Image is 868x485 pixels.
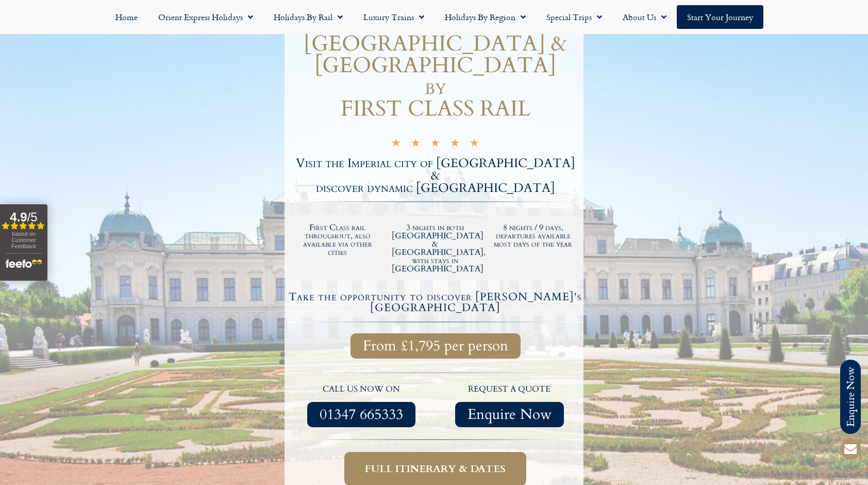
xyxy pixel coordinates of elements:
[450,138,460,150] i: ★
[263,5,353,29] a: Holidays by Rail
[353,5,435,29] a: Luxury Trains
[435,5,536,29] a: Holidays by Region
[391,137,479,150] div: 5/5
[105,5,148,29] a: Home
[292,383,430,396] p: call us now on
[455,402,564,427] a: Enquire Now
[350,333,521,359] a: From £1,795 per person
[287,33,583,120] h1: [GEOGRAPHIC_DATA] & [GEOGRAPHIC_DATA] by FIRST CLASS RAIL
[536,5,612,29] a: Special Trips
[365,462,506,475] span: Full itinerary & dates
[294,223,381,256] h2: First Class rail throughout, also available via other cities
[677,5,763,29] a: Start your Journey
[289,292,582,313] h4: Take the opportunity to discover [PERSON_NAME]'s [GEOGRAPHIC_DATA]
[489,223,577,248] h2: 8 nights / 9 days, departures available most days of the year
[441,383,579,396] p: request a quote
[391,138,401,150] i: ★
[5,5,863,29] nav: Menu
[148,5,263,29] a: Orient Express Holidays
[430,138,440,150] i: ★
[320,408,403,421] span: 01347 665333
[363,339,508,352] span: From £1,795 per person
[287,157,583,195] h2: Visit the Imperial city of [GEOGRAPHIC_DATA] & discover dynamic [GEOGRAPHIC_DATA]
[392,223,479,273] h2: 3 nights in both [GEOGRAPHIC_DATA] & [GEOGRAPHIC_DATA], with stays in [GEOGRAPHIC_DATA]
[612,5,677,29] a: About Us
[470,138,479,150] i: ★
[307,402,415,427] a: 01347 665333
[411,138,421,150] i: ★
[468,408,552,421] span: Enquire Now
